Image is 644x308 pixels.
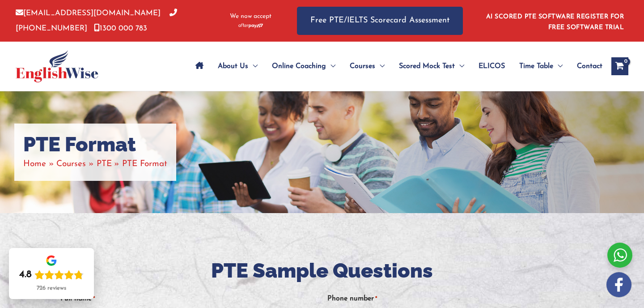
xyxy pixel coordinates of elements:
[455,51,464,82] span: Menu Toggle
[399,51,455,82] span: Scored Mock Test
[350,51,375,82] span: Courses
[218,51,248,82] span: About Us
[392,51,471,82] a: Scored Mock TestMenu Toggle
[238,23,263,28] img: Afterpay-Logo
[265,51,343,82] a: Online CoachingMenu Toggle
[570,51,602,82] a: Contact
[606,272,631,297] img: white-facebook.png
[60,258,584,284] h2: PTE Sample Questions
[248,51,258,82] span: Menu Toggle
[16,9,177,32] a: [PHONE_NUMBER]
[479,51,505,82] span: ELICOS
[577,51,602,82] span: Contact
[297,7,463,35] a: Free PTE/IELTS Scorecard Assessment
[56,160,86,168] a: Courses
[23,160,46,168] a: Home
[19,269,32,281] div: 4.8
[481,6,628,35] aside: Header Widget 1
[23,157,167,171] nav: Breadcrumbs
[326,51,335,82] span: Menu Toggle
[519,51,553,82] span: Time Table
[188,51,602,82] nav: Site Navigation: Main Menu
[611,57,628,75] a: View Shopping Cart, empty
[230,12,271,21] span: We now accept
[375,51,385,82] span: Menu Toggle
[122,160,167,168] span: PTE Format
[23,133,167,157] h1: PTE Format
[486,13,624,31] a: AI SCORED PTE SOFTWARE REGISTER FOR FREE SOFTWARE TRIAL
[16,9,161,17] a: [EMAIL_ADDRESS][DOMAIN_NAME]
[512,51,570,82] a: Time TableMenu Toggle
[97,160,112,168] a: PTE
[471,51,512,82] a: ELICOS
[272,51,326,82] span: Online Coaching
[327,291,377,306] label: Phone number
[94,25,147,32] a: 1300 000 783
[37,285,66,292] div: 726 reviews
[343,51,392,82] a: CoursesMenu Toggle
[19,269,84,281] div: Rating: 4.8 out of 5
[553,51,563,82] span: Menu Toggle
[211,51,265,82] a: About UsMenu Toggle
[16,50,98,82] img: cropped-ew-logo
